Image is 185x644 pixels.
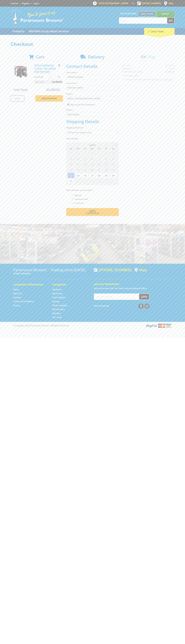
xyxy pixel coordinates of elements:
[52,312,61,315] a: Go to the Skip Bins page
[88,54,104,60] span: Delivery
[74,193,82,198] label: Myself
[156,11,175,21] a: Mount [PERSON_NAME]
[103,167,109,173] span: 22
[13,268,91,272] h3: Paramount Browns' - Trading since [DATE]
[33,2,39,5] a: Log in
[68,156,74,161] span: 3
[58,64,60,67] a: Remove from cart
[110,156,117,161] span: 9
[103,147,109,150] span: Fr
[75,162,81,167] span: 11
[68,178,74,184] span: 31
[74,201,85,205] label: A Courier
[68,167,74,173] span: 17
[82,151,88,156] span: 29
[110,178,117,184] span: 6
[94,294,139,300] input: Your email address
[13,300,34,303] a: Go to the Terms and Conditions page
[11,41,175,47] h1: Checkout
[36,54,45,60] span: Cart
[27,28,71,35] a: Go to the BROWNS Scrap Metal Services page
[138,11,156,16] a: Gepps Cross
[75,156,81,161] span: 4
[89,173,95,178] span: 27
[110,147,117,150] span: Sa
[66,96,119,101] input: Please enter your email address.
[66,85,119,90] input: Please enter your last name.
[82,178,88,184] span: 2
[89,167,95,173] span: 20
[13,272,91,275] p: [STREET_ADDRESS]
[103,173,109,178] span: 29
[75,178,81,184] span: 1
[66,64,119,69] h2: Contact Details
[66,189,119,192] label: Who will pick up the order?
[75,167,81,173] span: 18
[103,156,109,161] span: 8
[13,283,47,286] h5: Corporate Information
[96,156,102,161] span: 7
[112,2,128,5] span: 8:00am - 5:00pm
[52,304,67,307] a: Go to the Timber Supplies page
[94,303,149,309] div: Stay Connected
[72,213,113,214] span: Confirm order
[110,162,117,167] span: 16
[89,156,95,161] span: 6
[66,112,119,117] input: Please enter your telephone number.
[89,178,95,184] span: 3
[22,2,30,5] a: Go to the registration page
[52,316,62,319] a: Go to the Gift Cards page
[52,283,86,286] h5: Categories
[52,80,62,84] span: $2,499.00
[72,198,73,200] input: Please select who will pick up the order.
[82,173,88,178] span: 26
[68,147,74,150] span: Su
[110,151,117,156] span: 2
[145,323,172,328] img: PayPal, Mastercard, Visa accepted
[75,173,81,178] span: 25
[34,64,56,73] a: PETROL GENERATOR - 13.5KVA - PEG15000EH PURE SINE WAVE
[11,2,18,5] a: Go to the Contact page
[66,81,119,85] label: Last name
[96,147,102,150] span: Th
[34,80,63,84] p: Item total:
[66,126,119,129] label: Shipping Method
[66,208,119,216] button: Next Confirm order
[96,151,102,156] span: 31
[89,147,95,150] span: We
[139,294,149,300] button: Join
[75,151,81,156] span: 28
[96,178,102,184] span: 4
[119,11,138,16] span: Set your store
[74,197,89,201] label: Someone Else
[89,162,95,167] span: 13
[94,287,172,290] p: Keep up to date with the latest news and special offers.
[66,75,119,79] input: Please enter your first name.
[66,71,119,74] label: First name
[89,209,96,213] span: Next
[155,30,164,33] span: (1 item)
[72,194,73,196] input: Please select who will pick up the order.
[75,147,81,150] span: Mo
[96,173,102,178] span: 28
[94,282,172,286] h5: Join our Newsletter
[66,92,119,95] label: Email
[144,28,175,35] div: Cart
[103,151,109,156] span: 1
[119,18,167,23] input: Search
[11,323,175,328] div: ® Copyright 2025 Paramount Browns'. All Rights Reserved.
[135,268,147,272] a: View a map of Gepps Cross location
[13,64,29,80] img: PETROL GENERATOR - 13.5KVA - PEG15000EH PURE SINE WAVE
[82,162,88,167] span: 12
[52,296,65,299] a: Go to the Steel Supplies page
[66,108,119,111] label: Phone
[72,202,73,204] input: Please select who will pick up the order.
[103,178,109,184] span: 5
[70,103,95,106] label: Sign up for the newsletter
[103,162,109,167] span: 15
[68,151,74,156] span: 27
[52,300,60,303] a: Go to the Storage page
[13,292,22,295] a: Go to the About Us page
[110,167,117,173] span: 23
[89,151,95,156] span: 30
